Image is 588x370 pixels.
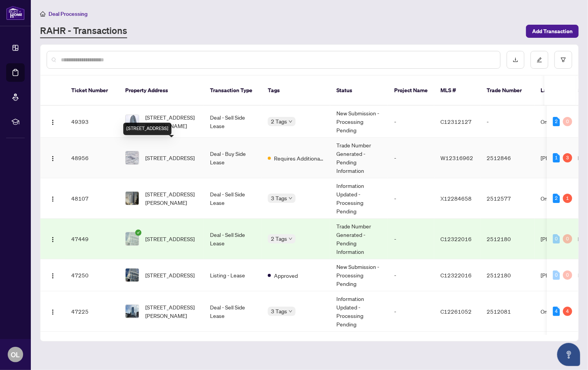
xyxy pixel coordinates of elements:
[440,272,472,279] span: C12322016
[204,178,262,219] td: Deal - Sell Side Lease
[563,194,572,203] div: 1
[330,76,388,106] th: Status
[126,192,139,205] img: thumbnail-img
[262,76,330,106] th: Tags
[553,117,560,126] div: 2
[204,259,262,291] td: Listing - Lease
[47,152,59,164] button: Logo
[145,190,198,207] span: [STREET_ADDRESS][PERSON_NAME]
[47,269,59,281] button: Logo
[204,291,262,332] td: Deal - Sell Side Lease
[289,237,292,241] span: down
[50,155,56,162] img: Logo
[553,307,560,316] div: 4
[49,10,87,17] span: Deal Processing
[388,138,434,178] td: -
[563,270,572,280] div: 0
[388,76,434,106] th: Project Name
[553,153,560,162] div: 1
[50,196,56,202] img: Logo
[434,76,480,106] th: MLS #
[563,153,572,162] div: 3
[271,307,287,316] span: 3 Tags
[126,115,139,128] img: thumbnail-img
[50,119,56,125] img: Logo
[507,51,524,69] button: download
[126,232,139,245] img: thumbnail-img
[126,305,139,318] img: thumbnail-img
[289,196,292,200] span: down
[50,309,56,315] img: Logo
[65,138,119,178] td: 48956
[145,303,198,320] span: [STREET_ADDRESS][PERSON_NAME]
[537,57,542,63] span: edit
[204,219,262,259] td: Deal - Sell Side Lease
[330,138,388,178] td: Trade Number Generated - Pending Information
[440,308,472,315] span: C12261052
[123,123,171,135] div: [STREET_ADDRESS]
[289,309,292,313] span: down
[65,76,119,106] th: Ticket Number
[145,271,195,279] span: [STREET_ADDRESS]
[50,273,56,279] img: Logo
[563,307,572,316] div: 4
[330,178,388,219] td: Information Updated - Processing Pending
[47,233,59,245] button: Logo
[330,106,388,138] td: New Submission - Processing Pending
[119,76,204,106] th: Property Address
[440,235,472,242] span: C12322016
[480,178,534,219] td: 2512577
[135,230,141,236] span: check-circle
[126,269,139,282] img: thumbnail-img
[274,154,324,162] span: Requires Additional Docs
[531,51,548,69] button: edit
[204,76,262,106] th: Transaction Type
[480,219,534,259] td: 2512180
[289,120,292,123] span: down
[388,259,434,291] td: -
[271,194,287,203] span: 3 Tags
[532,25,573,37] span: Add Transaction
[40,24,127,38] a: RAHR - Transactions
[47,305,59,318] button: Logo
[330,219,388,259] td: Trade Number Generated - Pending Information
[388,219,434,259] td: -
[145,235,195,243] span: [STREET_ADDRESS]
[271,117,287,126] span: 2 Tags
[563,234,572,243] div: 0
[204,138,262,178] td: Deal - Buy Side Lease
[126,151,139,164] img: thumbnail-img
[274,271,298,280] span: Approved
[553,234,560,243] div: 0
[480,291,534,332] td: 2512081
[50,237,56,243] img: Logo
[480,76,534,106] th: Trade Number
[40,11,45,17] span: home
[65,178,119,219] td: 48107
[480,138,534,178] td: 2512846
[65,291,119,332] td: 47225
[561,57,566,63] span: filter
[440,154,473,161] span: W12316962
[553,270,560,280] div: 0
[388,106,434,138] td: -
[513,57,518,63] span: download
[145,154,195,162] span: [STREET_ADDRESS]
[388,178,434,219] td: -
[526,25,579,38] button: Add Transaction
[204,106,262,138] td: Deal - Sell Side Lease
[47,192,59,204] button: Logo
[145,113,198,130] span: [STREET_ADDRESS][PERSON_NAME]
[330,291,388,332] td: Information Updated - Processing Pending
[11,349,20,360] span: OL
[47,115,59,128] button: Logo
[440,118,472,125] span: C12312127
[330,259,388,291] td: New Submission - Processing Pending
[271,234,287,243] span: 2 Tags
[65,219,119,259] td: 47449
[480,259,534,291] td: 2512180
[6,6,25,20] img: logo
[388,291,434,332] td: -
[440,195,472,202] span: X12284658
[65,106,119,138] td: 49393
